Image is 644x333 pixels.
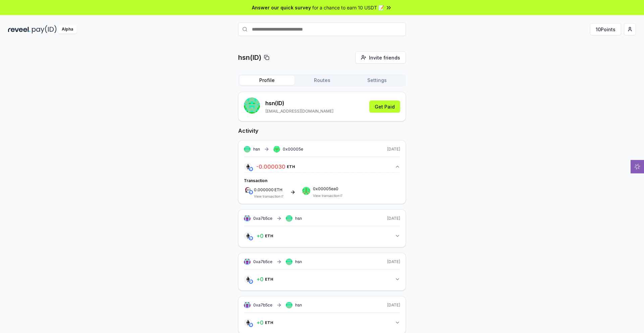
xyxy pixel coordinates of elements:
span: [DATE] [387,302,400,308]
a: View transaction [313,194,339,198]
img: logo.png [244,319,252,327]
img: logo.png [244,163,252,171]
img: reveel_dark [8,25,31,34]
span: [DATE] [387,147,400,152]
button: Settings [350,76,405,85]
span: 0xa7b5ce [253,259,272,264]
span: for a chance to earn 10 USDT 📝 [312,4,384,11]
span: hsn [253,147,260,152]
img: pay_id [32,25,57,34]
div: Alpha [58,25,77,34]
button: +0ETH [244,274,400,285]
img: base-network.png [249,280,253,284]
img: base-network.png [249,190,253,194]
span: Invite friends [369,54,400,61]
img: logo.png [244,275,252,283]
img: logo.png [244,232,252,240]
button: Profile [239,76,294,85]
span: 0xa7b5ce [253,302,272,307]
button: Invite friends [355,51,406,64]
span: ETH [274,188,282,192]
span: Answer our quick survey [252,4,311,11]
p: hsn (ID) [265,99,333,107]
span: 0x00005ea0 [313,187,342,191]
span: hsn [295,259,302,264]
span: [DATE] [387,216,400,221]
button: +0ETH [244,317,400,328]
span: 0x00005e [283,147,303,152]
p: [EMAIL_ADDRESS][DOMAIN_NAME] [265,109,333,114]
button: +0ETH [244,230,400,242]
span: hsn [295,302,302,308]
span: Transaction [244,178,267,183]
h2: Activity [238,127,406,135]
button: Routes [294,76,350,85]
img: logo.png [244,186,252,194]
span: 0.000000 [254,187,274,192]
a: View transaction [254,194,280,198]
span: 0xa7b5ce [253,216,272,221]
img: base-network.png [249,236,253,240]
img: base-network.png [249,167,253,171]
span: [DATE] [387,259,400,264]
button: Get Paid [369,100,400,113]
img: base-network.png [249,323,253,327]
p: hsn(ID) [238,53,261,62]
button: 10Points [590,23,621,35]
button: -0.000030ETH [244,161,400,172]
div: -0.000030ETH [244,172,400,198]
span: hsn [295,216,302,221]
